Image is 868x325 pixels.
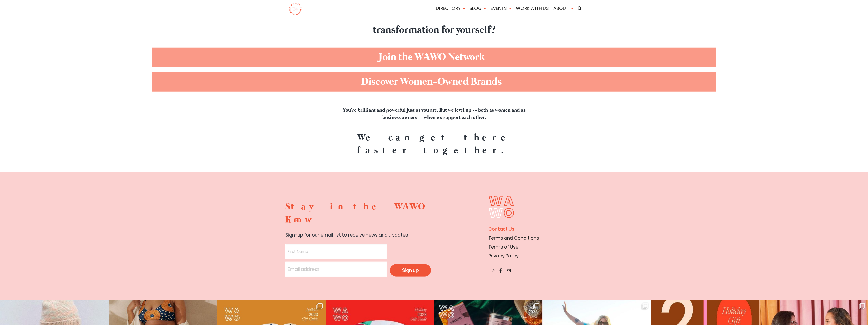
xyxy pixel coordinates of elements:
[285,244,387,259] input: First Name
[489,5,513,13] li: Events
[859,303,865,309] svg: Clone
[434,5,467,13] li: Directory
[316,303,323,309] svg: Clone
[514,5,551,12] a: Work With Us
[285,200,431,226] h3: Stay in the WAWO Know
[334,9,534,37] h2: Ready to experience the power and transformation for yourself?
[336,131,532,157] h3: We can get there faster together.
[552,5,575,13] li: About
[488,235,539,241] a: Terms and Conditions
[488,226,514,232] a: Contact Us
[489,5,513,12] a: Events
[361,75,502,88] span: Discover Women-Owned Brands
[378,51,485,64] span: Join the WAWO Network
[289,3,302,15] img: logo
[468,5,488,13] li: Blog
[390,264,431,277] input: Sign up
[576,6,584,10] a: Search
[334,107,534,121] h4: You’re brilliant and powerful just as you are. But we level up -- both as women and as business o...
[434,5,467,12] a: Directory
[488,244,518,250] a: Terms of Use
[488,253,519,259] a: Privacy Policy
[285,262,387,277] input: Email address
[642,303,648,309] svg: Clone
[533,303,539,309] svg: Clone
[552,5,575,12] a: About
[152,72,716,92] a: Discover Women-Owned Brands
[285,231,431,239] p: Sign-up for our email list to receive news and updates!
[468,5,488,12] a: Blog
[152,48,716,67] a: Join the WAWO Network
